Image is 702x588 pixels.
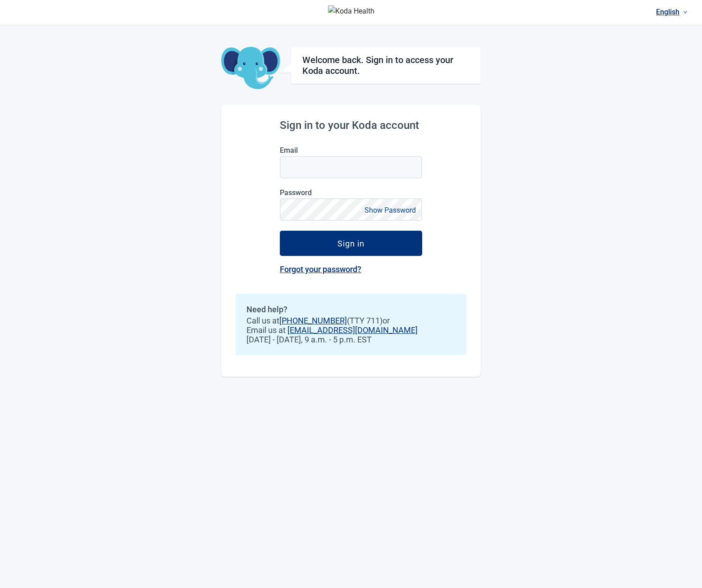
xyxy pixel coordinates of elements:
[280,119,422,132] h2: Sign in to your Koda account
[302,55,470,76] h1: Welcome back. Sign in to access your Koda account.
[280,146,422,155] label: Email
[280,231,422,256] button: Sign in
[246,335,456,344] span: [DATE] - [DATE], 9 a.m. - 5 p.m. EST
[246,316,456,325] span: Call us at (TTY 711) or
[652,5,691,19] a: Current language: English
[287,325,418,335] a: [EMAIL_ADDRESS][DOMAIN_NAME]
[280,188,422,197] label: Password
[337,239,365,248] div: Sign in
[246,305,456,314] h2: Need help?
[279,316,347,325] a: [PHONE_NUMBER]
[683,10,688,14] span: down
[328,5,374,20] img: Koda Health
[221,25,481,377] main: Main content
[280,264,361,274] a: Forgot your password?
[221,47,280,90] img: Koda Elephant
[362,204,419,216] button: Show Password
[246,325,456,335] span: Email us at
